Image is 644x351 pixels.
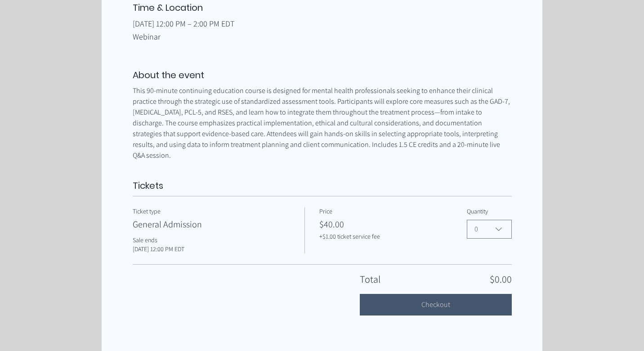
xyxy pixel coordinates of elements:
h2: Time & Location [133,2,512,13]
p: Sale ends [133,236,290,245]
label: Quantity [467,207,512,216]
p: [DATE] 12:00 PM EDT [133,245,290,254]
h2: About the event [133,69,512,81]
div: 0 [474,224,478,235]
p: Webinar [133,31,512,42]
p: +$1.00 ticket service fee [319,232,452,241]
span: This 90-minute continuing education course is designed for mental health professionals seeking to... [133,86,511,160]
p: [DATE] 12:00 PM – 2:00 PM EDT [133,18,512,29]
p: $0.00 [490,274,512,285]
p: Total [360,274,380,285]
p: $40.00 [319,218,452,231]
span: Price [319,207,332,215]
button: Checkout [360,294,511,315]
span: Ticket type [133,207,161,215]
h2: Tickets [133,180,512,191]
h3: General Admission [133,218,290,231]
